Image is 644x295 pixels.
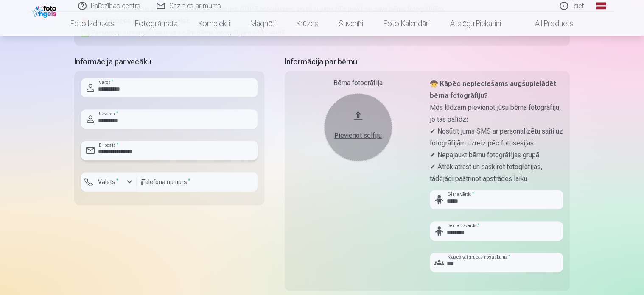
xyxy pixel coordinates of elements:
[440,12,511,36] a: Atslēgu piekariņi
[291,78,425,88] div: Bērna fotogrāfija
[81,172,136,192] button: Valsts*
[328,12,373,36] a: Suvenīri
[188,12,240,36] a: Komplekti
[74,56,264,68] h5: Informācija par vecāku
[286,12,328,36] a: Krūzes
[430,125,563,149] p: ✔ Nosūtīt jums SMS ar personalizētu saiti uz fotogrāfijām uzreiz pēc fotosesijas
[430,149,563,161] p: ✔ Nepajaukt bērnu fotogrāfijas grupā
[95,178,122,186] label: Valsts
[430,80,556,100] strong: 🧒 Kāpēc nepieciešams augšupielādēt bērna fotogrāfiju?
[324,93,392,161] button: Pievienot selfiju
[285,56,570,68] h5: Informācija par bērnu
[125,12,188,36] a: Fotogrāmata
[240,12,286,36] a: Magnēti
[333,131,384,141] div: Pievienot selfiju
[373,12,440,36] a: Foto kalendāri
[430,102,563,125] p: Mēs lūdzam pievienot jūsu bērna fotogrāfiju, jo tas palīdz:
[33,3,59,18] img: /fa1
[511,12,584,36] a: All products
[60,12,125,36] a: Foto izdrukas
[430,161,563,185] p: ✔ Ātrāk atrast un sašķirot fotogrāfijas, tādējādi paātrinot apstrādes laiku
